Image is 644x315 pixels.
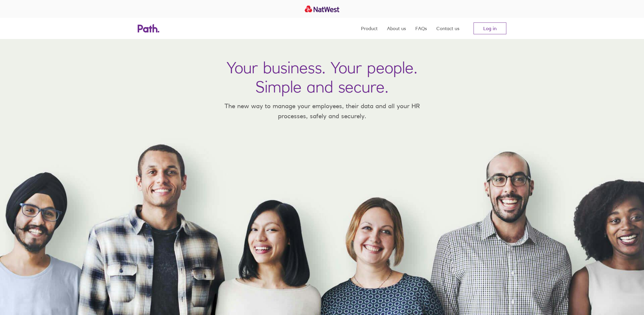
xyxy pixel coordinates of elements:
a: Log in [474,22,506,34]
h1: Your business. Your people. Simple and secure. [227,58,417,96]
p: The new way to manage your employees, their data and all your HR processes, safely and securely. [216,101,428,121]
a: About us [387,18,406,39]
a: FAQs [415,18,427,39]
a: Product [361,18,378,39]
a: Contact us [436,18,459,39]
